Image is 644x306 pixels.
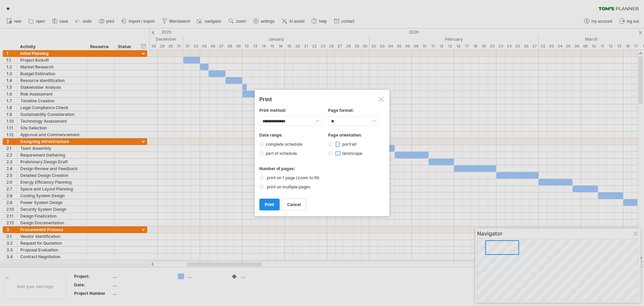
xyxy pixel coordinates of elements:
[259,166,295,171] strong: Number of pages:
[287,202,301,207] span: cancel
[259,108,286,113] strong: Print method:
[264,142,308,147] label: complete schedule
[333,142,362,147] label: portrait
[259,132,283,138] strong: Date range:
[265,202,274,207] span: print
[333,151,368,156] label: landscape
[328,132,362,138] strong: Page orientation:
[328,108,354,113] strong: Page format:
[265,175,325,180] label: print on 1 page (zoom to fit)
[259,199,280,210] a: print
[259,96,385,103] div: Print
[265,184,316,189] label: print on multiple pages
[282,199,306,210] a: cancel
[264,151,303,156] label: part of schedule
